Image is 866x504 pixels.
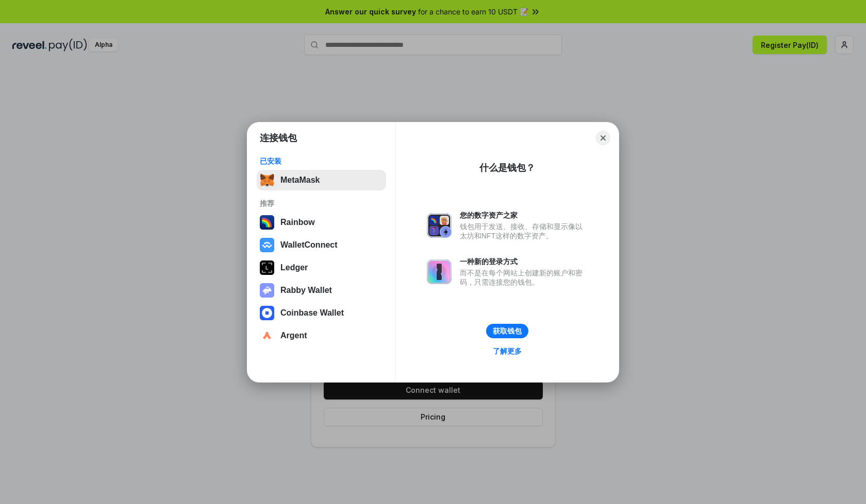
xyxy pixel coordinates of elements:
[260,260,274,275] img: svg+xml,%3Csvg%20xmlns%3D%22http%3A%2F%2Fwww.w3.org%2F2000%2Fsvg%22%20width%3D%2228%22%20height%3...
[257,170,386,190] button: MetaMask
[280,286,332,295] div: Rabby Wallet
[280,263,308,272] div: Ledger
[260,215,274,230] img: svg+xml,%3Csvg%20width%3D%22120%22%20height%3D%22120%22%20viewBox%3D%220%200%20120%20120%22%20fil...
[260,157,383,166] div: 已安装
[427,259,452,284] img: svg+xml,%3Csvg%20xmlns%3D%22http%3A%2F%2Fwww.w3.org%2F2000%2Fsvg%22%20fill%3D%22none%22%20viewBox...
[280,308,344,318] div: Coinbase Wallet
[257,303,386,323] button: Coinbase Wallet
[460,268,588,287] div: 而不是在每个网站上创建新的账户和密码，只需连接您的钱包。
[460,211,588,220] div: 您的数字资产之家
[257,325,386,346] button: Argent
[486,324,528,338] button: 获取钱包
[280,218,315,227] div: Rainbow
[257,257,386,278] button: Ledger
[460,222,588,240] div: 钱包用于发送、接收、存储和显示像以太坊和NFT这样的数字资产。
[280,331,307,340] div: Argent
[596,131,610,145] button: Close
[487,344,528,358] a: 了解更多
[493,326,522,336] div: 获取钱包
[257,212,386,233] button: Rainbow
[257,235,386,255] button: WalletConnect
[460,257,588,266] div: 一种新的登录方式
[260,306,274,320] img: svg+xml,%3Csvg%20width%3D%2228%22%20height%3D%2228%22%20viewBox%3D%220%200%2028%2028%22%20fill%3D...
[280,240,338,250] div: WalletConnect
[260,199,383,208] div: 推荐
[260,328,274,343] img: svg+xml,%3Csvg%20width%3D%2228%22%20height%3D%2228%22%20viewBox%3D%220%200%2028%2028%22%20fill%3D...
[260,283,274,298] img: svg+xml,%3Csvg%20xmlns%3D%22http%3A%2F%2Fwww.w3.org%2F2000%2Fsvg%22%20fill%3D%22none%22%20viewBox...
[260,132,297,144] h1: 连接钱包
[280,176,320,185] div: MetaMask
[257,280,386,301] button: Rabby Wallet
[260,173,274,187] img: svg+xml,%3Csvg%20fill%3D%22none%22%20height%3D%2233%22%20viewBox%3D%220%200%2035%2033%22%20width%...
[493,346,522,356] div: 了解更多
[427,213,452,238] img: svg+xml,%3Csvg%20xmlns%3D%22http%3A%2F%2Fwww.w3.org%2F2000%2Fsvg%22%20fill%3D%22none%22%20viewBox...
[479,162,535,174] div: 什么是钱包？
[260,238,274,252] img: svg+xml,%3Csvg%20width%3D%2228%22%20height%3D%2228%22%20viewBox%3D%220%200%2028%2028%22%20fill%3D...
